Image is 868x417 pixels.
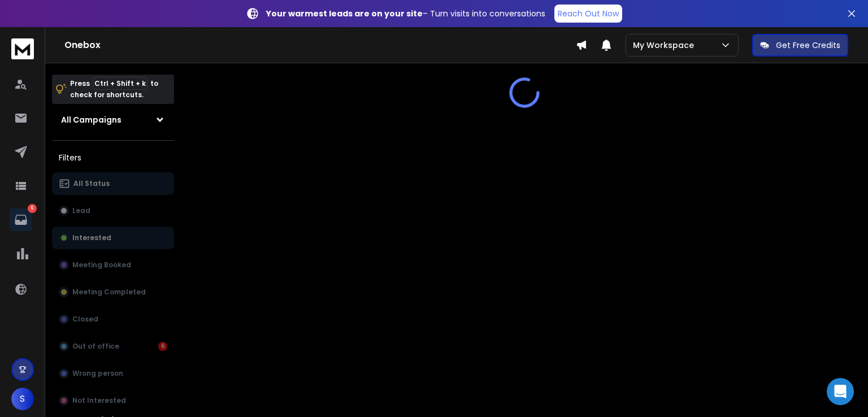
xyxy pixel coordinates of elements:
[266,8,545,19] p: – Turn visits into conversations
[52,108,174,131] button: All Campaigns
[776,40,840,51] p: Get Free Credits
[827,378,854,405] div: Open Intercom Messenger
[752,34,848,57] button: Get Free Credits
[10,208,32,231] a: 6
[11,388,34,410] button: S
[64,38,576,52] h1: Onebox
[554,5,622,23] a: Reach Out Now
[93,77,147,90] span: Ctrl + Shift + k
[70,78,158,101] p: Press to check for shortcuts.
[11,38,34,59] img: logo
[633,40,698,51] p: My Workspace
[52,150,174,166] h3: Filters
[558,8,619,19] p: Reach Out Now
[266,8,423,19] strong: Your warmest leads are on your site
[28,204,37,213] p: 6
[61,114,121,125] h1: All Campaigns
